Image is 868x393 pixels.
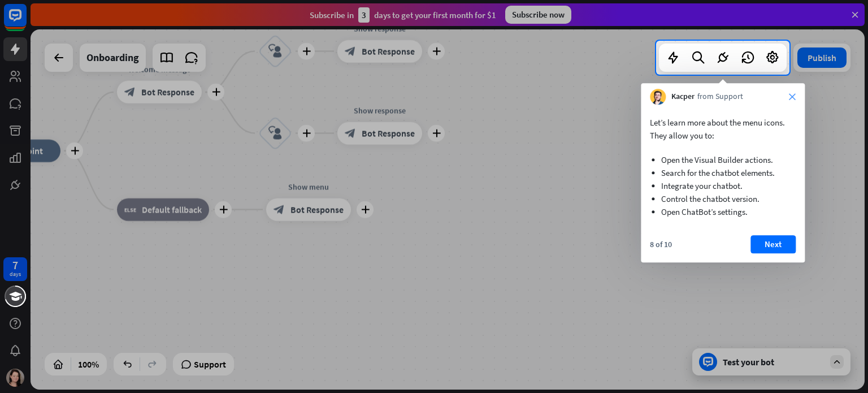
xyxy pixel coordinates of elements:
[32,18,55,27] div: v 4.0.24
[18,29,27,38] img: website_grey.svg
[661,179,784,192] li: Integrate your chatbot.
[661,153,784,166] li: Open the Visual Builder actions.
[697,91,743,102] span: from Support
[661,166,784,179] li: Search for the chatbot elements.
[650,239,672,249] div: 8 of 10
[112,66,121,75] img: tab_keywords_by_traffic_grey.svg
[29,29,124,38] div: Domain: [DOMAIN_NAME]
[661,192,784,205] li: Control the chatbot version.
[789,93,796,100] i: close
[650,116,796,142] p: Let’s learn more about the menu icons. They allow you to:
[43,67,101,74] div: Domain Overview
[9,5,43,38] button: Open LiveChat chat widget
[31,66,40,75] img: tab_domain_overview_orange.svg
[661,205,784,218] li: Open ChatBot’s settings.
[671,91,695,102] span: Kacper
[125,67,190,74] div: Keywords by Traffic
[18,18,27,27] img: logo_orange.svg
[750,235,796,253] button: Next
